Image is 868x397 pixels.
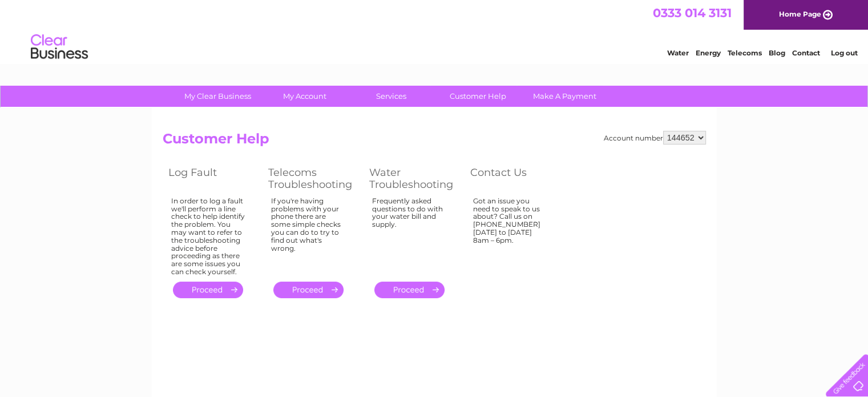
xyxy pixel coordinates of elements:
[431,86,525,107] a: Customer Help
[473,197,547,271] div: Got an issue you need to speak to us about? Call us on [PHONE_NUMBER] [DATE] to [DATE] 8am – 6pm.
[518,86,612,107] a: Make A Payment
[792,49,820,57] a: Contact
[263,163,364,194] th: Telecoms Troubleshooting
[696,49,721,57] a: Energy
[769,49,785,57] a: Blog
[364,163,465,194] th: Water Troubleshooting
[830,49,857,57] a: Log out
[171,197,245,276] div: In order to log a fault we'll perform a line check to help identify the problem. You may want to ...
[257,86,352,107] a: My Account
[171,86,265,107] a: My Clear Business
[165,6,704,55] div: Clear Business is a trading name of Verastar Limited (registered in [GEOGRAPHIC_DATA] No. 3667643...
[163,163,263,194] th: Log Fault
[344,86,438,107] a: Services
[667,49,689,57] a: Water
[604,131,706,145] div: Account number
[30,30,88,65] img: logo.png
[374,282,445,298] a: .
[163,131,706,153] h2: Customer Help
[271,197,346,271] div: If you're having problems with your phone there are some simple checks you can do to try to find ...
[273,282,344,298] a: .
[173,282,243,298] a: .
[372,197,447,271] div: Frequently asked questions to do with your water bill and supply.
[465,163,564,194] th: Contact Us
[653,6,732,20] a: 0333 014 3131
[728,49,762,57] a: Telecoms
